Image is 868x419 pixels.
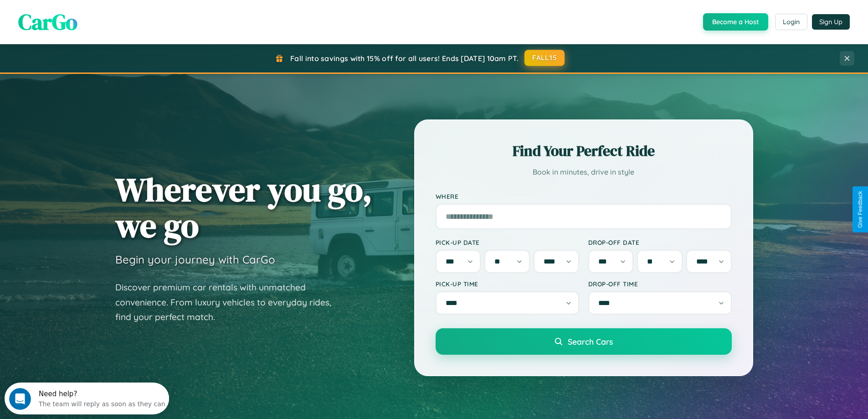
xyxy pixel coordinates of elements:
[436,166,732,179] p: Book in minutes, drive in style
[857,191,863,228] div: Give Feedback
[588,280,732,288] label: Drop-off Time
[115,280,343,325] p: Discover premium car rentals with unmatched convenience. From luxury vehicles to everyday rides, ...
[436,141,732,161] h2: Find Your Perfect Ride
[812,14,850,30] button: Sign Up
[290,54,519,63] span: Fall into savings with 15% off for all users! Ends [DATE] 10am PT.
[5,383,169,414] iframe: Intercom live chat discovery launcher
[568,336,613,347] span: Search Cars
[115,253,275,266] h3: Begin your journey with CarGo
[436,238,579,246] label: Pick-up Date
[524,50,565,66] button: FALL15
[436,328,732,355] button: Search Cars
[115,171,372,243] h1: Wherever you go, we go
[4,4,169,29] div: Open Intercom Messenger
[588,238,732,246] label: Drop-off Date
[9,388,31,410] iframe: Intercom live chat
[18,7,77,37] span: CarGo
[703,13,768,31] button: Become a Host
[34,8,161,15] div: Need help?
[775,14,807,30] button: Login
[436,192,732,200] label: Where
[34,15,161,25] div: The team will reply as soon as they can
[436,280,579,288] label: Pick-up Time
